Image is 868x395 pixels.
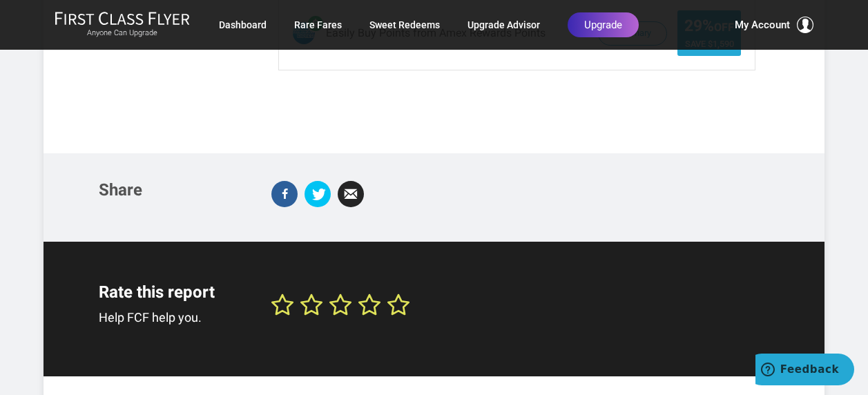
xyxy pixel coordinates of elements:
[99,181,251,199] h3: Share
[369,12,440,37] a: Sweet Redeems
[755,354,854,388] iframe: Opens a widget where you can find more information
[467,12,540,37] a: Upgrade Advisor
[735,17,790,33] span: My Account
[568,12,639,37] a: Upgrade
[55,28,190,38] small: Anyone Can Upgrade
[99,308,251,328] p: Help FCF help you.
[219,12,267,37] a: Dashboard
[99,283,251,301] h3: Rate this report
[55,11,190,26] img: First Class Flyer
[294,12,342,37] a: Rare Fares
[735,17,813,33] button: My Account
[55,11,190,39] a: First Class FlyerAnyone Can Upgrade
